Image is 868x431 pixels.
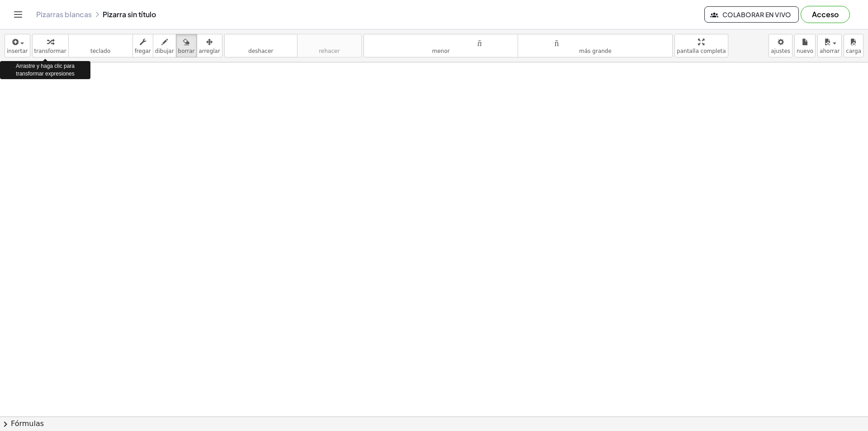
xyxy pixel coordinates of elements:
[771,48,790,54] font: ajustes
[297,34,362,57] button: rehacerrehacer
[176,34,197,57] button: borrar
[248,48,273,54] font: deshacer
[366,38,516,46] font: tamaño_del_formato
[704,6,799,23] button: Colaborar en vivo
[797,48,813,54] font: nuevo
[769,34,793,57] button: ajustes
[844,34,863,57] button: carga
[363,34,519,57] button: tamaño_del_formatomenor
[7,48,28,54] font: insertar
[155,48,174,54] font: dibujar
[226,38,295,46] font: deshacer
[199,48,220,54] font: arreglar
[319,48,340,54] font: rehacer
[675,34,728,57] button: pantalla completa
[68,34,133,57] button: tecladoteclado
[817,34,842,57] button: ahorrar
[812,9,839,19] font: Acceso
[197,34,222,57] button: arreglar
[132,34,153,57] button: fregar
[5,34,30,57] button: insertar
[794,34,816,57] button: nuevo
[846,48,861,54] font: carga
[677,48,726,54] font: pantalla completa
[36,10,92,19] a: Pizarras blancas
[32,34,69,57] button: transformar
[722,10,791,19] font: Colaborar en vivo
[71,38,131,46] font: teclado
[579,48,612,54] font: más grande
[801,6,850,23] button: Acceso
[153,34,176,57] button: dibujar
[178,48,195,54] font: borrar
[90,48,110,54] font: teclado
[224,34,297,57] button: deshacerdeshacer
[11,7,25,22] button: Cambiar navegación
[34,48,66,54] font: transformar
[135,48,151,54] font: fregar
[299,38,359,46] font: rehacer
[432,48,450,54] font: menor
[820,48,840,54] font: ahorrar
[11,419,44,428] font: Fórmulas
[16,63,75,77] font: Arrastre y haga clic para transformar expresiones
[518,34,673,57] button: tamaño_del_formatomás grande
[520,38,670,46] font: tamaño_del_formato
